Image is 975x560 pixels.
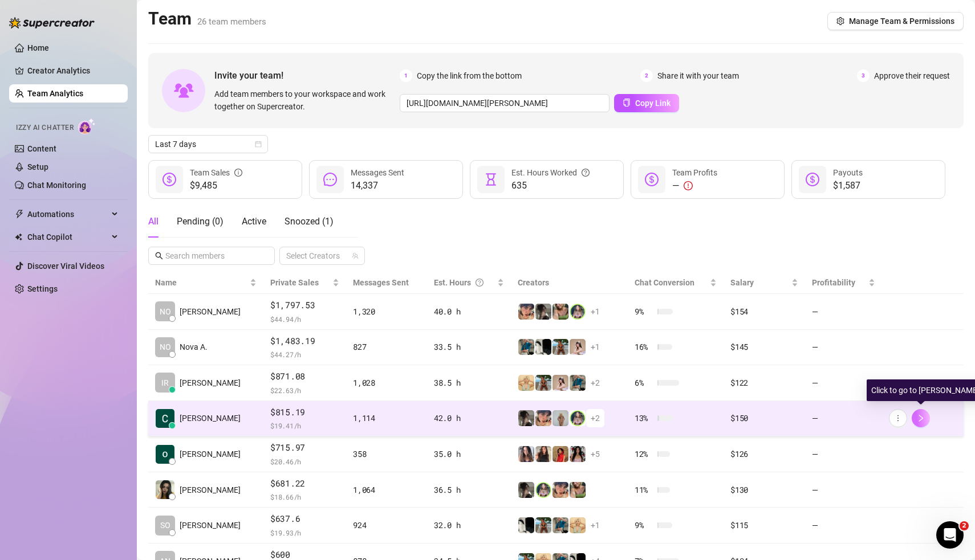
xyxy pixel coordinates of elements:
[27,43,49,52] a: Home
[672,168,717,177] span: Team Profits
[535,410,551,426] img: bonnierides
[833,168,863,177] span: Payouts
[552,517,568,533] img: Eavnc
[805,508,882,543] td: —
[552,375,568,391] img: anaxmei
[148,272,263,294] th: Name
[552,410,568,426] img: Barbi
[162,173,176,186] span: dollar-circle
[535,339,551,355] img: comicaltaco
[552,446,568,462] img: bellatendresse
[417,70,522,82] span: Copy the link from the bottom
[270,370,339,383] span: $871.08
[27,144,56,153] a: Content
[9,17,95,28] img: logo-BBDzfeDw.svg
[552,339,568,355] img: Libby
[180,484,241,496] span: [PERSON_NAME]
[476,276,484,289] span: question-circle
[805,401,882,437] td: —
[148,8,266,30] h2: Team
[270,527,339,538] span: $ 19.93 /h
[960,521,969,530] span: 2
[535,446,551,462] img: diandradelgado
[190,166,242,179] div: Team Sales
[518,339,534,355] img: Eavnc
[894,414,902,422] span: more
[635,305,653,318] span: 9 %
[730,519,798,532] div: $115
[552,304,568,320] img: dreamsofleana
[535,375,551,391] img: Libby
[270,456,339,467] span: $ 20.46 /h
[874,70,950,82] span: Approve their request
[27,181,86,190] a: Chat Monitoring
[730,448,798,460] div: $126
[16,122,74,133] span: Izzy AI Chatter
[614,94,679,112] button: Copy Link
[27,162,48,171] a: Setup
[570,482,586,498] img: dreamsofleana
[730,484,798,496] div: $130
[805,436,882,472] td: —
[353,377,420,389] div: 1,028
[270,299,339,312] span: $1,797.53
[434,519,505,532] div: 32.0 h
[434,341,505,353] div: 33.5 h
[270,278,319,287] span: Private Sales
[234,166,242,179] span: info-circle
[155,136,261,153] span: Last 7 days
[242,216,266,227] span: Active
[591,519,600,532] span: + 1
[15,233,22,241] img: Chat Copilot
[635,448,653,460] span: 12 %
[27,205,108,223] span: Automations
[552,482,568,498] img: bonnierides
[570,410,586,426] img: jadetv
[400,70,412,82] span: 1
[730,341,798,353] div: $145
[917,414,925,422] span: right
[270,441,339,455] span: $715.97
[484,173,498,186] span: hourglass
[806,173,819,186] span: dollar-circle
[635,99,671,108] span: Copy Link
[180,412,241,424] span: [PERSON_NAME]
[511,166,590,179] div: Est. Hours Worked
[180,519,241,532] span: [PERSON_NAME]
[255,141,262,148] span: calendar
[180,341,208,353] span: Nova A.
[27,284,58,293] a: Settings
[591,377,600,389] span: + 2
[434,412,505,424] div: 42.0 h
[805,472,882,508] td: —
[805,330,882,366] td: —
[214,68,400,83] span: Invite your team!
[635,377,653,389] span: 6 %
[623,99,631,107] span: copy
[78,118,96,134] img: AI Chatter
[180,305,241,318] span: [PERSON_NAME]
[434,377,505,389] div: 38.5 h
[730,278,754,287] span: Salary
[570,339,586,355] img: anaxmei
[353,305,420,318] div: 1,320
[353,278,409,287] span: Messages Sent
[270,512,339,526] span: $637.6
[570,375,586,391] img: Eavnc
[684,181,693,190] span: exclamation-circle
[518,446,534,462] img: aurorahaze
[936,521,964,549] iframe: Intercom live chat
[730,412,798,424] div: $150
[156,480,174,499] img: Joy Gabrielle P…
[161,377,169,389] span: IR
[582,166,590,179] span: question-circle
[197,17,266,27] span: 26 team members
[434,448,505,460] div: 35.0 h
[635,484,653,496] span: 11 %
[353,519,420,532] div: 924
[570,517,586,533] img: Actually.Maria
[353,448,420,460] div: 358
[353,412,420,424] div: 1,114
[270,406,339,419] span: $815.19
[805,294,882,330] td: —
